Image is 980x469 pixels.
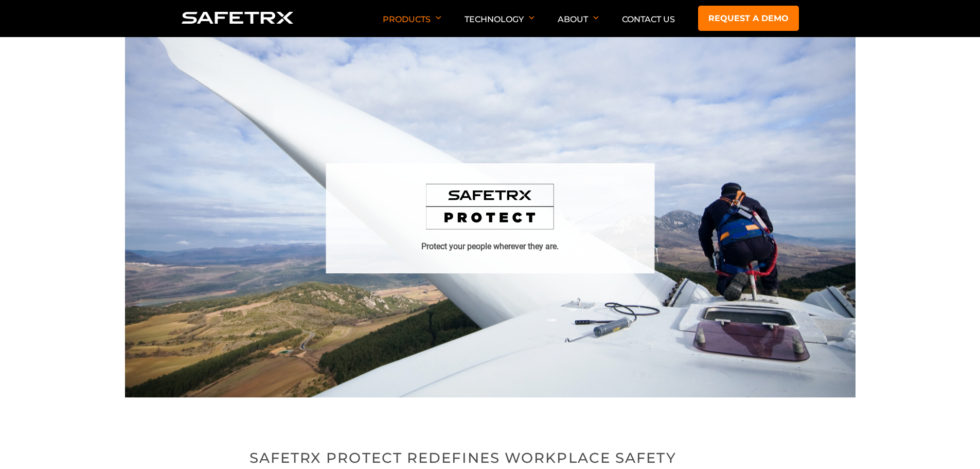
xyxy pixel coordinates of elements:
[698,6,799,31] a: Request a demo
[421,240,559,253] h1: Protect your people wherever they are.
[529,16,534,20] img: Arrow down
[465,14,534,37] p: Technology
[182,12,294,24] img: Logo SafeTrx
[436,16,441,20] img: Arrow down
[125,37,856,397] img: Hero SafeTrx
[558,14,599,37] p: About
[426,184,555,230] img: SafeTrx Protect logo
[593,16,599,20] img: Arrow down
[622,14,675,24] a: Contact Us
[250,447,731,468] h2: SafeTrx Protect redefines workplace safety
[383,14,441,37] p: Products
